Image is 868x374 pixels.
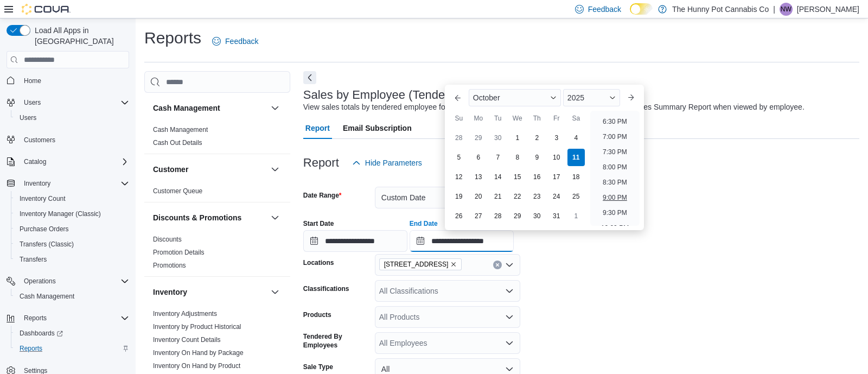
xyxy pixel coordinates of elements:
span: Cash Management [15,290,129,303]
a: Transfers (Classic) [15,238,78,251]
span: 2103 Yonge St [379,258,462,270]
div: day-6 [470,149,487,166]
li: 10:00 PM [597,221,633,234]
span: Customers [24,136,55,144]
div: Discounts & Promotions [144,233,290,276]
h3: Cash Management [153,103,220,113]
button: Next month [622,89,640,106]
button: Open list of options [505,313,514,321]
p: The Hunny Pot Cannabis Co [672,3,769,16]
label: Date Range [303,191,342,200]
span: Promotion Details [153,248,205,257]
a: Feedback [208,30,263,52]
span: Inventory by Product Historical [153,322,241,331]
div: day-9 [528,149,546,166]
button: Users [2,95,133,110]
span: Inventory Manager (Classic) [20,210,101,218]
p: [PERSON_NAME] [797,3,859,16]
button: Remove 2103 Yonge St from selection in this group [450,261,457,268]
span: NW [781,3,792,16]
button: Reports [11,341,133,356]
a: Promotions [153,262,186,269]
div: day-28 [450,129,468,147]
a: Cash Out Details [153,139,202,147]
span: Feedback [225,36,258,47]
span: Inventory Count [15,192,129,205]
button: Home [2,72,133,88]
span: Users [20,113,36,122]
span: Promotions [153,261,186,270]
label: Locations [303,258,334,267]
label: Tendered By Employees [303,332,371,350]
label: Products [303,310,331,319]
button: Discounts & Promotions [153,212,266,223]
span: Inventory Count [20,194,66,203]
li: 8:00 PM [598,161,631,174]
div: Fr [548,110,565,127]
div: day-7 [489,149,507,166]
span: Inventory On Hand by Product [153,362,240,370]
a: Inventory Manager (Classic) [15,207,105,220]
button: Inventory Manager (Classic) [11,206,133,221]
li: 9:00 PM [598,191,631,204]
div: day-17 [548,168,565,186]
div: day-23 [528,188,546,205]
h1: Reports [144,27,201,49]
h3: Report [303,156,339,169]
span: Hide Parameters [365,157,422,168]
a: Inventory Adjustments [153,310,217,318]
button: Customer [269,163,282,176]
a: Cash Management [15,290,79,303]
h3: Customer [153,164,188,175]
button: Transfers (Classic) [11,237,133,252]
div: Button. Open the year selector. 2025 is currently selected. [563,89,620,106]
div: Th [528,110,546,127]
div: day-8 [509,149,526,166]
div: day-26 [450,207,468,225]
button: Custom Date [375,187,520,208]
li: 7:30 PM [598,145,631,159]
li: 8:30 PM [598,176,631,189]
a: Inventory by Product Historical [153,323,241,331]
div: day-24 [548,188,565,205]
div: day-30 [528,207,546,225]
span: Transfers [20,255,47,264]
button: Reports [2,310,133,326]
span: Inventory [20,177,129,190]
span: Catalog [24,157,46,166]
ul: Time [590,111,640,226]
span: Dashboards [15,327,129,340]
h3: Inventory [153,287,187,297]
div: day-30 [489,129,507,147]
button: Cash Management [269,102,282,115]
a: Users [15,111,41,124]
div: day-16 [528,168,546,186]
label: End Date [410,219,438,228]
span: Transfers (Classic) [15,238,129,251]
button: Inventory [269,286,282,299]
span: Inventory Count Details [153,335,221,344]
button: Inventory [153,287,266,297]
div: day-25 [567,188,585,205]
a: Customers [20,134,60,147]
a: Purchase Orders [15,223,73,236]
button: Users [11,110,133,125]
button: Inventory [20,177,55,190]
span: Feedback [588,4,621,15]
span: Reports [15,342,129,355]
div: day-15 [509,168,526,186]
span: Cash Out Details [153,138,202,147]
div: day-27 [470,207,487,225]
span: Dashboards [20,329,63,338]
div: day-18 [567,168,585,186]
div: We [509,110,526,127]
span: Email Subscription [343,117,412,139]
div: day-11 [567,149,585,166]
button: Inventory Count [11,191,133,206]
span: Users [24,98,41,107]
div: day-19 [450,188,468,205]
a: Inventory Count [15,192,70,205]
button: Reports [20,312,51,325]
div: day-1 [567,207,585,225]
